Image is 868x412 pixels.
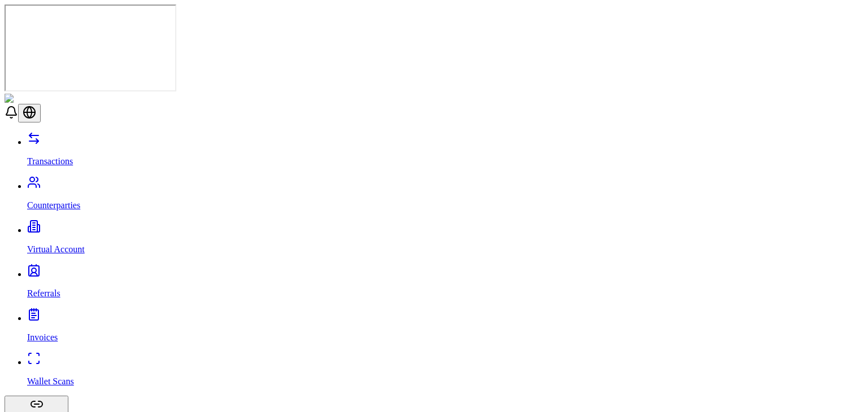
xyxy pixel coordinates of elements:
p: Wallet Scans [27,376,863,387]
a: Referrals [27,269,863,299]
p: Referrals [27,288,863,299]
img: ShieldPay Logo [5,94,72,104]
a: Wallet Scans [27,357,863,387]
a: Invoices [27,313,863,343]
p: Invoices [27,332,863,343]
p: Counterparties [27,200,863,211]
a: Counterparties [27,181,863,211]
p: Transactions [27,156,863,166]
a: Transactions [27,137,863,166]
a: Virtual Account [27,225,863,255]
p: Virtual Account [27,244,863,255]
